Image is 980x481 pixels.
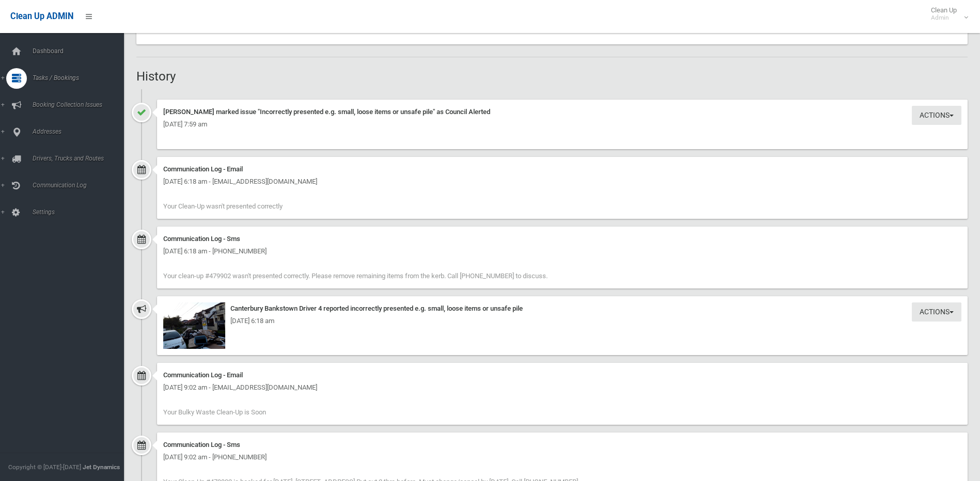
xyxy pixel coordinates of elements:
[912,302,961,322] button: Actions
[29,209,132,216] span: Settings
[163,439,961,451] div: Communication Log - Sms
[163,202,283,210] span: Your Clean-Up wasn't presented correctly
[29,47,132,55] span: Dashboard
[163,451,961,463] div: [DATE] 9:02 am - [PHONE_NUMBER]
[163,302,225,349] img: 2025-09-0806.17.386007965936472578717.jpg
[163,118,961,131] div: [DATE] 7:59 am
[912,106,961,125] button: Actions
[29,74,132,82] span: Tasks / Bookings
[10,11,73,21] span: Clean Up ADMIN
[926,6,967,22] span: Clean Up
[136,70,968,83] h2: History
[29,128,132,135] span: Addresses
[163,245,961,258] div: [DATE] 6:18 am - [PHONE_NUMBER]
[29,182,132,189] span: Communication Log
[163,175,961,188] div: [DATE] 6:18 am - [EMAIL_ADDRESS][DOMAIN_NAME]
[163,272,548,280] span: Your clean-up #479902 wasn't presented correctly. Please remove remaining items from the kerb. Ca...
[29,155,132,162] span: Drivers, Trucks and Routes
[163,315,961,327] div: [DATE] 6:18 am
[29,101,132,108] span: Booking Collection Issues
[163,381,961,394] div: [DATE] 9:02 am - [EMAIL_ADDRESS][DOMAIN_NAME]
[83,463,120,471] strong: Jet Dynamics
[8,463,81,471] span: Copyright © [DATE]-[DATE]
[163,302,961,315] div: Canterbury Bankstown Driver 4 reported incorrectly presented e.g. small, loose items or unsafe pile
[163,163,961,175] div: Communication Log - Email
[163,106,961,118] div: [PERSON_NAME] marked issue "Incorrectly presented e.g. small, loose items or unsafe pile" as Coun...
[163,408,266,416] span: Your Bulky Waste Clean-Up is Soon
[163,369,961,381] div: Communication Log - Email
[163,233,961,245] div: Communication Log - Sms
[931,14,957,22] small: Admin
